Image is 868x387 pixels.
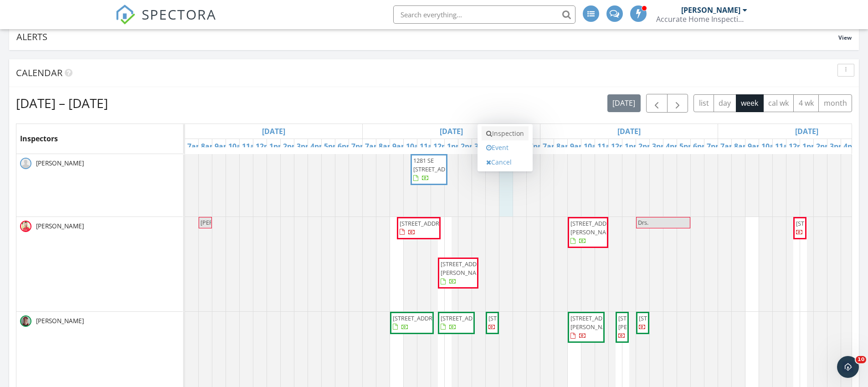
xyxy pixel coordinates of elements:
a: 3pm [472,139,493,154]
span: [STREET_ADDRESS] [393,314,444,322]
span: [STREET_ADDRESS] [400,219,451,227]
span: [PERSON_NAME] [34,316,86,325]
button: 4 wk [793,94,819,112]
a: 2pm [458,139,479,154]
a: 8am [376,139,397,154]
a: 6pm [335,139,356,154]
a: SPECTORA [115,12,216,31]
a: 7pm [704,139,725,154]
button: week [736,94,764,112]
button: Previous [646,94,668,113]
a: 12pm [609,139,633,154]
a: 2pm [281,139,301,154]
button: [DATE] [607,94,641,112]
a: 11am [773,139,797,154]
div: [PERSON_NAME] [681,5,740,15]
a: 11am [595,139,620,154]
a: 9am [568,139,588,154]
a: 12pm [431,139,456,154]
a: 8am [732,139,752,154]
a: 3pm [650,139,670,154]
a: 9am [745,139,766,154]
a: 7am [185,139,205,154]
span: View [838,34,852,41]
a: 4pm [841,139,862,154]
a: 12pm [253,139,278,154]
a: 2pm [814,139,834,154]
span: Calendar [16,67,62,79]
a: 3pm [294,139,315,154]
span: [STREET_ADDRESS][PERSON_NAME] [441,260,492,277]
img: 026accurate_home_inspections.jpg [20,221,31,232]
span: 10 [856,356,866,363]
a: Event [482,140,529,155]
a: 7am [363,139,383,154]
a: 6pm [691,139,711,154]
a: 1pm [267,139,288,154]
a: Go to September 30, 2025 [615,124,643,139]
a: 3pm [827,139,848,154]
a: 1pm [800,139,821,154]
div: Alerts [16,31,838,43]
button: day [714,94,736,112]
span: [PERSON_NAME] [34,159,86,168]
a: Go to September 28, 2025 [260,124,288,139]
img: default-user-f0147aede5fd5fa78ca7ade42f37bd4542148d508eef1c3d3ea960f66861d68b.jpg [20,158,31,169]
span: [STREET_ADDRESS] [488,314,539,322]
span: [STREET_ADDRESS][PERSON_NAME] [570,219,621,236]
span: 1281 SE [STREET_ADDRESS] [413,156,464,173]
button: Next [667,94,688,113]
a: 1pm [445,139,465,154]
span: [PERSON_NAME] [200,218,247,227]
a: 10am [581,139,606,154]
span: [STREET_ADDRESS] [441,314,492,322]
a: 7pm [527,139,547,154]
input: Search everything... [393,5,575,24]
a: 7am [718,139,739,154]
img: 17340156597774812308200248345617.jpg [20,315,31,327]
h2: [DATE] – [DATE] [16,94,108,112]
a: 7am [540,139,561,154]
button: list [693,94,714,112]
a: 9am [212,139,233,154]
span: [STREET_ADDRESS][PERSON_NAME] [618,314,669,331]
a: Cancel [482,155,529,170]
a: 10am [759,139,784,154]
span: [STREET_ADDRESS] [796,219,847,227]
img: The Best Home Inspection Software - Spectora [115,5,135,25]
a: Inspection [482,126,529,141]
a: Go to October 1, 2025 [793,124,821,139]
span: [PERSON_NAME] [34,222,86,231]
a: 11am [417,139,442,154]
div: Accurate Home Inspections [656,15,747,24]
a: Go to September 29, 2025 [437,124,465,139]
a: 5pm [677,139,698,154]
a: 4pm [663,139,684,154]
a: 2pm [636,139,657,154]
a: 10am [226,139,251,154]
button: month [818,94,852,112]
a: 9am [390,139,411,154]
a: 7pm [349,139,370,154]
span: Inspectors [20,134,58,144]
iframe: Intercom live chat [837,356,859,378]
a: 8am [199,139,219,154]
button: cal wk [763,94,794,112]
a: 8am [554,139,575,154]
span: [STREET_ADDRESS][PERSON_NAME] [570,314,621,331]
a: 4pm [308,139,329,154]
a: 12pm [786,139,811,154]
a: 5pm [322,139,342,154]
a: 11am [240,139,264,154]
a: 10am [404,139,428,154]
span: Drs. [638,218,648,227]
span: [STREET_ADDRESS] [639,314,690,322]
span: SPECTORA [142,5,216,24]
a: 1pm [622,139,643,154]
